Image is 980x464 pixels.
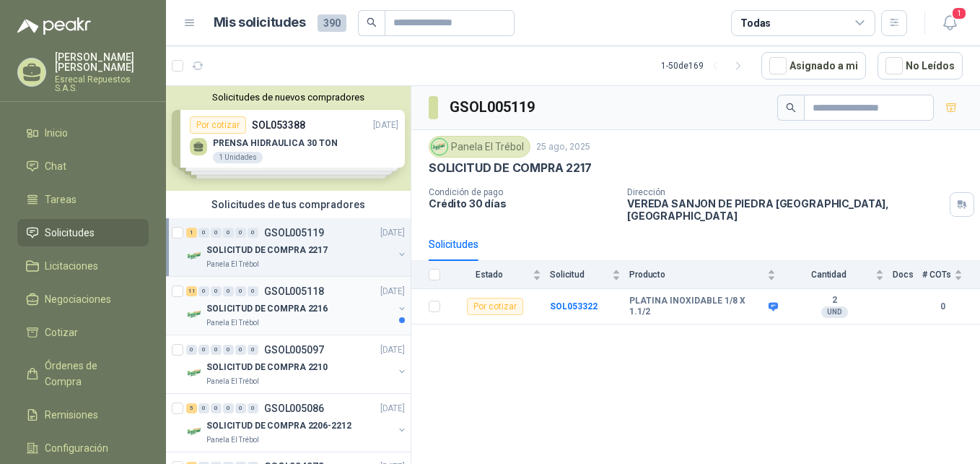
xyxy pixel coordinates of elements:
span: search [786,103,796,113]
button: Asignado a mi [761,52,866,80]
span: Remisiones [45,407,98,423]
a: Solicitudes [17,219,149,246]
div: UND [821,306,848,318]
a: 1 0 0 0 0 0 GSOL005119[DATE] Company LogoSOLICITUD DE COMPRA 2217Panela El Trébol [186,224,408,270]
a: 0 0 0 0 0 0 GSOL005097[DATE] Company LogoSOLICITUD DE COMPRA 2210Panela El Trébol [186,341,408,387]
p: Crédito 30 días [429,197,616,210]
a: Remisiones [17,401,149,429]
p: 25 ago, 2025 [536,140,590,154]
th: Estado [449,261,550,289]
span: Cantidad [784,270,872,280]
span: Inicio [45,125,68,141]
p: [DATE] [380,285,405,298]
div: 0 [223,228,234,238]
img: Company Logo [186,364,204,382]
span: Solicitud [550,270,609,280]
a: 11 0 0 0 0 0 GSOL005118[DATE] Company LogoSOLICITUD DE COMPRA 2216Panela El Trébol [186,283,408,329]
div: 1 - 50 de 169 [661,54,750,77]
span: Órdenes de Compra [45,358,135,390]
a: Chat [17,152,149,180]
span: Estado [449,270,530,280]
div: 0 [235,403,246,413]
th: # COTs [922,261,980,289]
span: Licitaciones [45,258,98,274]
div: Solicitudes de tus compradores [166,191,411,218]
p: GSOL005118 [264,286,324,296]
div: 5 [186,403,197,413]
p: SOLICITUD DE COMPRA 2206-2212 [206,419,351,433]
div: 0 [198,403,209,413]
div: 0 [248,286,258,296]
p: Panela El Trébol [206,376,259,387]
div: 0 [235,228,246,238]
div: 11 [186,286,197,296]
div: Solicitudes [429,236,478,252]
p: GSOL005097 [264,345,324,355]
div: Panela El Trébol [429,136,530,158]
span: 390 [318,14,346,32]
div: Por cotizar [467,298,523,315]
p: VEREDA SANJON DE PIEDRA [GEOGRAPHIC_DATA] , [GEOGRAPHIC_DATA] [627,197,944,222]
a: Negociaciones [17,285,149,313]
a: Licitaciones [17,252,149,280]
div: 1 [186,228,197,238]
span: Configuración [45,440,108,456]
div: 0 [223,403,234,413]
div: 0 [211,403,222,413]
p: SOLICITUD DE COMPRA 2217 [429,160,592,176]
button: 1 [937,10,963,36]
p: Panela El Trébol [206,317,259,329]
span: Cotizar [45,325,78,340]
div: 0 [248,228,258,238]
img: Company Logo [186,306,204,323]
img: Logo peakr [17,17,91,35]
p: [PERSON_NAME] [PERSON_NAME] [55,52,149,72]
p: Dirección [627,187,944,197]
img: Company Logo [186,247,204,265]
b: SOL053322 [550,301,598,312]
div: 0 [235,345,246,355]
div: 0 [186,345,197,355]
span: search [367,17,377,27]
h1: Mis solicitudes [214,12,306,33]
p: Panela El Trébol [206,434,259,446]
div: 0 [223,345,234,355]
p: Panela El Trébol [206,259,259,270]
p: Condición de pago [429,187,616,197]
button: Solicitudes de nuevos compradores [172,92,405,103]
p: GSOL005086 [264,403,324,413]
a: Cotizar [17,319,149,346]
p: [DATE] [380,226,405,240]
span: Chat [45,158,66,174]
p: [DATE] [380,402,405,416]
p: Esrecal Repuestos S.A.S. [55,75,149,93]
th: Docs [893,261,922,289]
th: Producto [629,261,784,289]
div: 0 [211,345,222,355]
p: SOLICITUD DE COMPRA 2216 [206,302,328,316]
img: Company Logo [186,423,204,440]
span: # COTs [922,270,951,280]
b: 2 [784,295,884,306]
th: Cantidad [784,261,893,289]
div: 0 [211,286,222,296]
img: Company Logo [432,139,447,155]
p: SOLICITUD DE COMPRA 2210 [206,361,328,374]
div: Solicitudes de nuevos compradoresPor cotizarSOL053388[DATE] PRENSA HIDRAULICA 30 TON1 UnidadesPor... [166,86,411,191]
p: SOLICITUD DE COMPRA 2217 [206,244,328,257]
p: GSOL005119 [264,228,324,238]
a: 5 0 0 0 0 0 GSOL005086[DATE] Company LogoSOLICITUD DE COMPRA 2206-2212Panela El Trébol [186,400,408,446]
div: 0 [248,345,258,355]
span: Negociaciones [45,291,111,307]
span: 1 [951,7,967,20]
span: Producto [629,270,764,280]
a: Órdenes de Compra [17,352,149,395]
th: Solicitud [550,261,629,289]
div: Todas [740,15,771,31]
div: 0 [198,345,209,355]
b: PLATINA INOXIDABLE 1/8 X 1.1/2 [629,296,765,318]
div: 0 [198,228,209,238]
div: 0 [235,286,246,296]
span: Solicitudes [45,225,95,241]
button: No Leídos [878,52,963,80]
